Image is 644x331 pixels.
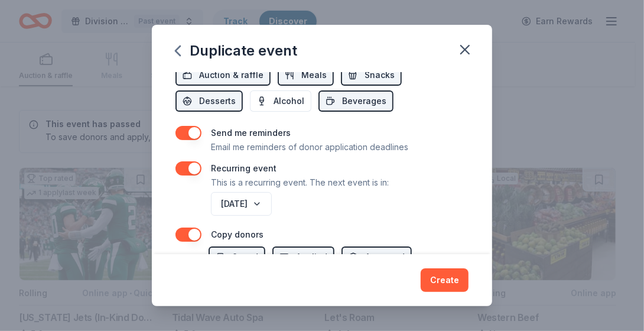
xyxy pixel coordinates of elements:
span: Beverages [342,94,386,108]
button: Meals [278,64,334,86]
button: Approved [341,246,412,268]
label: Send me reminders [211,128,291,138]
label: Recurring event [211,163,277,173]
span: Desserts [199,94,236,108]
button: Desserts [175,90,243,112]
span: Saved [232,250,258,264]
span: Approved [365,250,405,264]
span: Auction & raffle [199,68,264,82]
span: Snacks [365,68,395,82]
button: Snacks [341,64,402,86]
button: Alcohol [250,90,311,112]
span: Alcohol [274,94,304,108]
span: Applied [296,250,327,264]
div: Duplicate event [175,41,297,60]
button: Create [421,268,469,292]
button: Auction & raffle [175,64,271,86]
button: Beverages [318,90,393,112]
button: Applied [272,246,334,268]
button: Saved [209,246,265,268]
p: Email me reminders of donor application deadlines [211,140,408,154]
span: Meals [301,68,327,82]
p: This is a recurring event. The next event is in: [211,176,389,190]
label: Copy donors [211,229,264,239]
button: [DATE] [211,192,272,216]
